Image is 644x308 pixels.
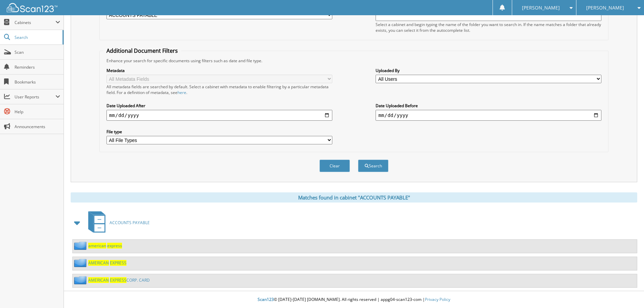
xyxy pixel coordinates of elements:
[106,110,332,121] input: start
[610,276,644,308] iframe: Chat Widget
[376,110,601,121] input: end
[88,260,109,266] span: AMERICAN
[358,160,388,172] button: Search
[376,103,601,109] label: Date Uploaded Before
[376,22,601,33] div: Select a cabinet and begin typing the name of the folder you want to search in. If the name match...
[110,277,126,283] span: EXPRESS
[88,243,122,248] a: american express
[106,103,332,109] label: Date Uploaded After
[74,259,88,267] img: folder2.png
[106,129,332,135] label: File type
[88,277,150,283] a: AMERICAN EXPRESSCORP. CARD
[15,64,60,70] span: Reminders
[103,47,181,54] legend: Additional Document Filters
[74,241,88,250] img: folder2.png
[88,260,126,266] a: AMERICAN EXPRESS
[15,109,60,115] span: Help
[103,58,605,64] div: Enhance your search for specific documents using filters such as date and file type.
[107,243,122,248] span: express
[15,49,60,55] span: Scan
[88,243,106,248] span: american
[106,84,332,95] div: All metadata fields are searched by default. Select a cabinet with metadata to enable filtering b...
[586,6,624,10] span: [PERSON_NAME]
[15,94,55,100] span: User Reports
[15,34,59,40] span: Search
[110,260,126,266] span: EXPRESS
[88,277,109,283] span: AMERICAN
[15,79,60,85] span: Bookmarks
[106,68,332,73] label: Metadata
[15,20,55,25] span: Cabinets
[84,209,150,236] a: ACCOUNTS PAYABLE
[7,3,57,12] img: scan123-logo-white.svg
[74,276,88,284] img: folder2.png
[522,6,560,10] span: [PERSON_NAME]
[177,90,186,95] a: here
[110,220,150,226] span: ACCOUNTS PAYABLE
[319,160,350,172] button: Clear
[425,297,450,302] a: Privacy Policy
[376,68,601,73] label: Uploaded By
[64,291,644,308] div: © [DATE]-[DATE] [DOMAIN_NAME]. All rights reserved | appg04-scan123-com |
[258,297,274,302] span: Scan123
[15,124,60,129] span: Announcements
[71,192,637,203] div: Matches found in cabinet "ACCOUNTS PAYABLE"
